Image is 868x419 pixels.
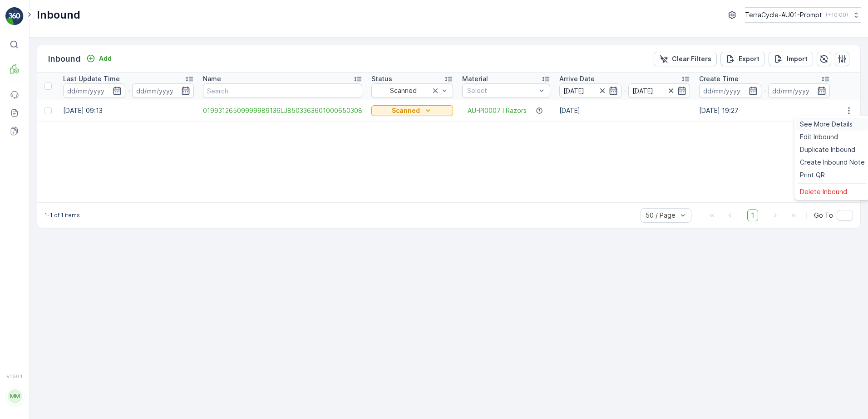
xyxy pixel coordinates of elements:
[623,85,626,96] p: -
[338,8,528,19] p: 01993126509999989136LJ8501296301000650302
[371,74,392,83] p: Status
[559,83,621,98] input: dd/mm/yyyy
[99,54,112,63] p: Add
[800,187,847,196] span: Delete Inbound
[51,179,75,186] span: 3.72 kg
[63,83,125,98] input: dd/mm/yyyy
[800,132,838,141] span: Edit Inbound
[44,212,80,219] p: 1-1 of 1 items
[559,74,595,83] p: Arrive Date
[467,86,536,95] p: Select
[769,52,813,66] button: Import
[8,224,51,231] span: Last Weight :
[5,374,24,379] span: v 1.50.1
[672,54,711,63] p: Clear Filters
[745,10,822,19] p: TerraCycle-AU01-Prompt
[695,100,834,122] td: [DATE] 19:27
[787,54,808,63] p: Import
[814,211,833,220] span: Go To
[371,105,453,116] button: Scanned
[462,74,488,83] p: Material
[699,83,761,98] input: dd/mm/yyyy
[628,83,690,98] input: dd/mm/yyyy
[48,53,81,65] p: Inbound
[763,85,766,96] p: -
[555,100,695,122] td: [DATE]
[127,85,130,96] p: -
[132,83,194,98] input: dd/mm/yyyy
[50,209,74,216] span: 3.72 kg
[5,381,24,412] button: MM
[699,74,739,83] p: Create Time
[392,106,420,115] p: Scanned
[203,74,221,83] p: Name
[800,158,865,167] span: Create Inbound Note
[654,52,717,66] button: Clear Filters
[8,179,51,186] span: First Weight :
[37,8,80,22] p: Inbound
[747,209,758,221] span: 1
[5,7,24,25] img: logo
[203,83,362,98] input: Search
[51,224,64,231] span: 0 kg
[800,145,855,154] span: Duplicate Inbound
[30,149,188,156] span: 01993126509999989136LJ8501296301000650302
[203,106,362,115] a: 01993126509999989136LJ8503363601000650308
[63,74,120,83] p: Last Update Time
[44,107,52,114] div: Toggle Row Selected
[720,52,765,66] button: Export
[468,106,527,115] a: AU-PI0007 I Razors
[8,149,30,156] span: Name :
[800,120,853,129] span: See More Details
[800,171,825,180] span: Print QR
[83,53,115,64] button: Add
[8,164,48,171] span: Arrive Date :
[59,100,198,122] td: [DATE] 09:13
[56,194,149,201] span: AU-PI0032 I Home and Office
[745,7,861,23] button: TerraCycle-AU01-Prompt(+10:00)
[48,164,69,171] span: [DATE]
[8,194,56,201] span: Material Type :
[739,54,759,63] p: Export
[8,209,50,216] span: Net Amount :
[8,389,22,404] div: MM
[826,11,848,19] p: ( +10:00 )
[768,83,830,98] input: dd/mm/yyyy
